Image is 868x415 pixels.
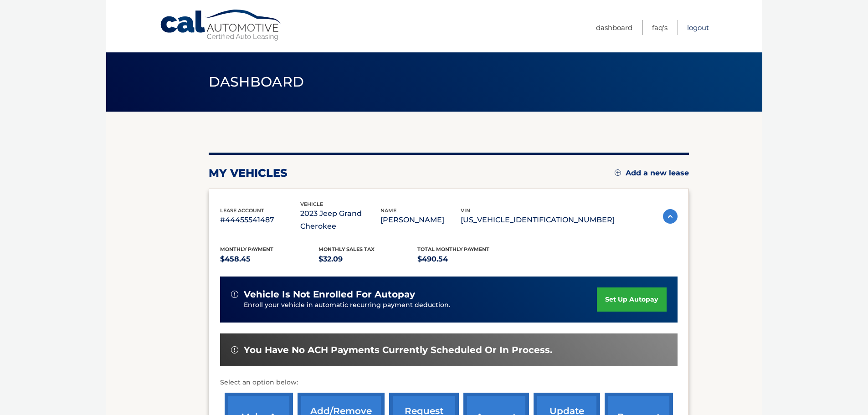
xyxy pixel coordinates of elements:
h2: my vehicles [209,166,288,180]
span: name [380,207,396,214]
a: Cal Automotive [159,9,282,41]
span: Monthly Payment [220,246,273,252]
p: [PERSON_NAME] [380,214,461,226]
span: vin [461,207,470,214]
p: #44455541487 [220,214,300,226]
span: lease account [220,207,264,214]
p: $458.45 [220,253,319,266]
span: Monthly sales Tax [318,246,375,252]
span: Total Monthly Payment [417,246,489,252]
img: alert-white.svg [231,346,238,354]
img: alert-white.svg [231,291,238,298]
p: 2023 Jeep Grand Cherokee [300,207,380,233]
span: Dashboard [209,73,304,90]
a: FAQ's [652,20,668,35]
span: You have no ACH payments currently scheduled or in process. [244,344,552,356]
p: Select an option below: [220,377,678,388]
a: Add a new lease [615,169,689,178]
p: $32.09 [318,253,417,266]
img: add.svg [615,169,621,176]
img: accordion-active.svg [663,209,678,224]
span: vehicle is not enrolled for autopay [244,289,415,300]
span: vehicle [300,201,323,207]
p: Enroll your vehicle in automatic recurring payment deduction. [244,300,597,310]
a: Logout [687,20,709,35]
a: Dashboard [596,20,632,35]
a: set up autopay [597,287,666,312]
p: [US_VEHICLE_IDENTIFICATION_NUMBER] [461,214,615,226]
p: $490.54 [417,253,516,266]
